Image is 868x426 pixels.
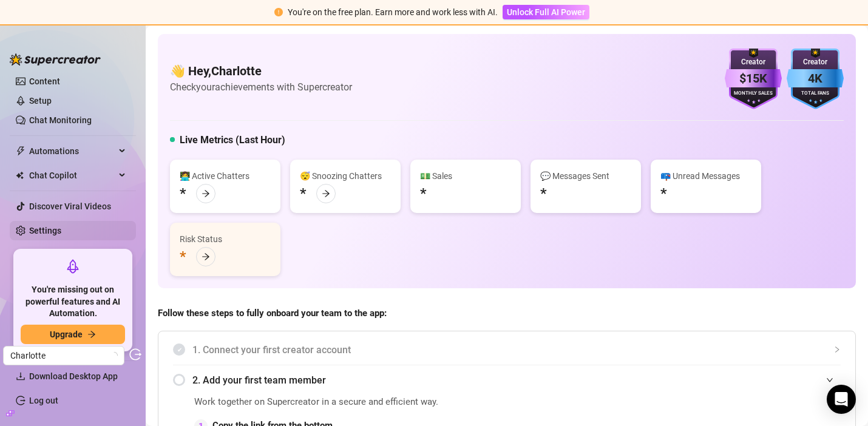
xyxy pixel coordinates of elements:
[503,7,589,17] a: Unlock Full AI Power
[725,90,782,98] div: Monthly Sales
[29,201,111,211] a: Discover Viral Videos
[170,63,352,79] h4: 👋 Hey, Charlotte
[21,284,125,320] span: You're missing out on powerful features and AI Automation.
[158,308,387,319] strong: Follow these steps to fully onboard your team to the app:
[540,169,631,183] div: 💬 Messages Sent
[21,325,125,344] button: Upgradearrow-right
[29,76,60,86] a: Content
[503,5,589,19] button: Unlock Full AI Power
[29,396,58,405] a: Log out
[29,141,115,161] span: Automations
[16,171,24,180] img: Chat Copilot
[16,371,25,381] span: download
[725,49,782,109] img: purple-badge-B9DA21FR.svg
[202,252,210,261] span: arrow-right
[29,226,61,235] a: Settings
[10,53,101,66] img: logo-BBDzfeDw.svg
[87,330,96,339] span: arrow-right
[173,335,841,365] div: 1. Connect your first creator account
[274,8,283,16] span: exclamation-circle
[787,56,844,68] div: Creator
[202,189,210,198] span: arrow-right
[109,351,119,360] span: loading
[170,79,352,95] article: Check your achievements with Supercreator
[29,166,115,185] span: Chat Copilot
[194,395,568,410] span: Work together on Supercreator in a secure and efficient way.
[10,347,117,365] span: Charlotte
[180,169,271,183] div: 👩‍💻 Active Chatters
[507,7,585,17] span: Unlock Full AI Power
[660,169,751,183] div: 📪 Unread Messages
[725,69,782,88] div: $15K
[180,133,285,147] h5: Live Metrics (Last Hour)
[288,7,498,17] span: You're on the free plan. Earn more and work less with AI.
[192,342,841,357] span: 1. Connect your first creator account
[322,189,330,198] span: arrow-right
[826,376,833,384] span: expanded
[787,90,844,98] div: Total Fans
[173,365,841,395] div: 2. Add your first team member
[129,348,141,360] span: logout
[192,373,841,388] span: 2. Add your first team member
[16,146,25,156] span: thunderbolt
[420,169,511,183] div: 💵 Sales
[827,385,856,414] div: Open Intercom Messenger
[787,49,844,109] img: blue-badge-DgoSNQY1.svg
[180,232,271,246] div: Risk Status
[29,96,52,106] a: Setup
[833,346,841,353] span: collapsed
[29,115,92,125] a: Chat Monitoring
[66,259,80,274] span: rocket
[50,330,83,339] span: Upgrade
[725,56,782,68] div: Creator
[6,409,15,418] span: build
[787,69,844,88] div: 4K
[300,169,391,183] div: 😴 Snoozing Chatters
[29,371,118,381] span: Download Desktop App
